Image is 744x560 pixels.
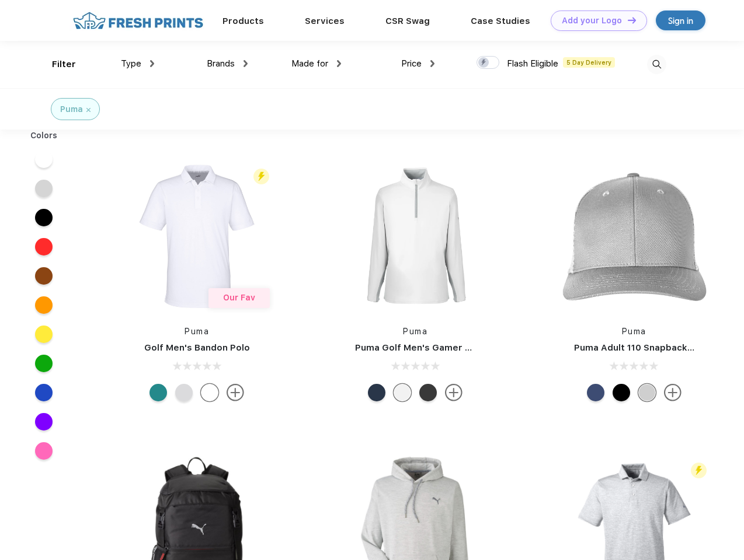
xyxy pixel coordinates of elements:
[60,103,83,116] div: Puma
[150,60,154,67] img: dropdown.png
[638,384,656,401] div: Quarry Brt Whit
[86,108,91,112] img: filter_cancel.svg
[119,159,274,314] img: func=resize&h=266
[144,342,250,353] a: Golf Men's Bandon Polo
[22,129,67,142] div: Colors
[207,58,235,69] span: Brands
[52,58,76,71] div: Filter
[647,55,666,74] img: desktop_search.svg
[338,159,493,314] img: func=resize&h=266
[562,16,622,26] div: Add your Logo
[121,58,141,69] span: Type
[227,384,244,401] img: more.svg
[557,159,712,314] img: func=resize&h=266
[613,384,630,401] div: Pma Blk Pma Blk
[403,327,427,336] a: Puma
[201,384,218,401] div: Bright White
[355,342,540,353] a: Puma Golf Men's Gamer Golf Quarter-Zip
[507,58,558,69] span: Flash Eligible
[430,60,434,67] img: dropdown.png
[401,58,422,69] span: Price
[445,384,463,401] img: more.svg
[587,384,604,401] div: Peacoat Qut Shd
[305,16,345,26] a: Services
[664,384,682,401] img: more.svg
[223,293,255,302] span: Our Fav
[368,384,385,401] div: Navy Blazer
[222,16,264,26] a: Products
[244,60,248,67] img: dropdown.png
[628,17,636,23] img: DT
[175,384,193,401] div: High Rise
[622,327,646,336] a: Puma
[394,384,411,401] div: Bright White
[337,60,341,67] img: dropdown.png
[691,463,707,478] img: flash_active_toggle.svg
[656,10,705,30] a: Sign in
[150,384,167,401] div: Green Lagoon
[668,14,693,27] div: Sign in
[385,16,430,26] a: CSR Swag
[69,10,207,31] img: fo%20logo%202.webp
[253,169,269,184] img: flash_active_toggle.svg
[419,384,437,401] div: Puma Black
[185,327,209,336] a: Puma
[291,58,328,69] span: Made for
[563,57,615,68] span: 5 Day Delivery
